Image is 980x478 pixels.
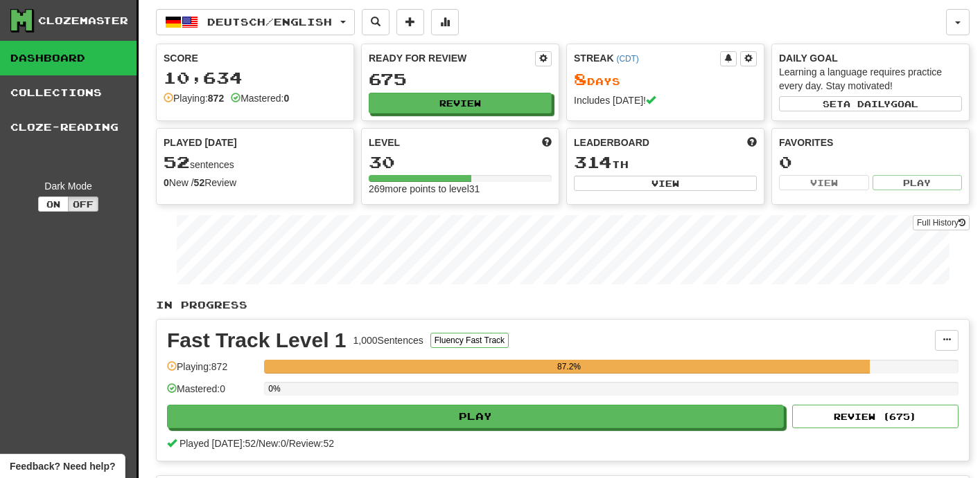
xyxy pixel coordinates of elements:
[574,176,757,191] button: View
[68,196,98,212] button: Off
[369,93,552,113] button: Review
[369,182,552,196] div: 269 more points to level 31
[574,69,587,89] span: 8
[164,69,347,86] div: 10,634
[369,154,552,171] div: 30
[369,136,400,149] span: Level
[167,382,257,405] div: Mastered: 0
[283,93,289,104] strong: 0
[286,438,289,449] span: /
[779,175,869,190] button: View
[779,51,962,65] div: Daily Goal
[38,196,69,212] button: On
[289,438,334,449] span: Review: 52
[843,99,891,109] span: a daily
[574,152,612,172] span: 314
[747,136,757,149] span: This week in points, UTC
[792,405,959,428] button: Review (675)
[353,333,423,347] div: 1,000 Sentences
[10,459,115,473] span: Open feedback widget
[369,51,535,65] div: Ready for Review
[779,154,962,171] div: 0
[268,360,869,374] div: 87.2%
[180,438,256,449] span: Played [DATE]: 52
[38,14,128,28] div: Clozemaster
[369,71,552,88] div: 675
[164,136,237,149] span: Played [DATE]
[913,215,970,230] a: Full History
[164,152,190,172] span: 52
[164,51,347,65] div: Score
[431,9,459,35] button: More stats
[156,298,970,312] p: In Progress
[574,136,649,149] span: Leaderboard
[574,154,757,172] div: th
[208,93,224,104] strong: 872
[574,51,720,65] div: Streak
[194,177,205,188] strong: 52
[167,330,347,351] div: Fast Track Level 1
[164,176,347,190] div: New / Review
[873,175,963,190] button: Play
[207,16,332,28] span: Deutsch / English
[259,438,286,449] span: New: 0
[396,9,424,35] button: Add sentence to collection
[430,333,509,348] button: Fluency Fast Track
[10,179,126,193] div: Dark Mode
[164,154,347,172] div: sentences
[167,360,257,383] div: Playing: 872
[616,54,638,64] a: (CDT)
[256,438,259,449] span: /
[167,405,784,428] button: Play
[164,91,224,105] div: Playing:
[362,9,390,35] button: Search sentences
[779,136,962,149] div: Favorites
[164,177,169,188] strong: 0
[574,93,757,107] div: Includes [DATE]!
[156,9,355,35] button: Deutsch/English
[542,136,552,149] span: Score more points to level up
[574,71,757,89] div: Day s
[231,91,289,105] div: Mastered:
[779,65,962,93] div: Learning a language requires practice every day. Stay motivated!
[779,96,962,111] button: Seta dailygoal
